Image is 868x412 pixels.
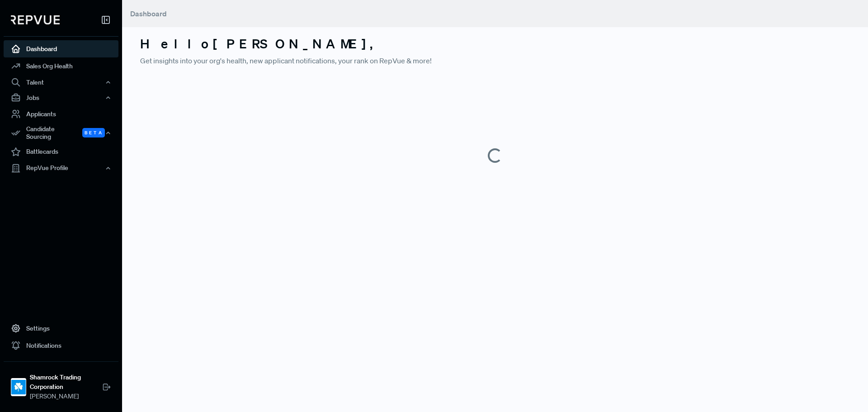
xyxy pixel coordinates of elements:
button: RepVue Profile [4,161,118,176]
span: Beta [82,128,105,137]
button: Candidate Sourcing Beta [4,123,118,143]
img: Shamrock Trading Corporation [11,380,26,394]
button: Talent [4,75,118,90]
span: [PERSON_NAME] [30,392,102,401]
button: Jobs [4,90,118,105]
strong: Shamrock Trading Corporation [30,373,102,392]
a: Applicants [4,105,118,123]
h3: Hello [PERSON_NAME] , [140,36,850,52]
a: Settings [4,320,118,337]
img: RepVue [11,15,60,24]
span: Dashboard [130,9,167,18]
a: Dashboard [4,40,118,57]
a: Sales Org Health [4,57,118,75]
a: Shamrock Trading CorporationShamrock Trading Corporation[PERSON_NAME] [4,361,118,405]
a: Notifications [4,337,118,354]
div: Candidate Sourcing [4,123,118,143]
p: Get insights into your org's health, new applicant notifications, your rank on RepVue & more! [140,55,850,66]
a: Battlecards [4,143,118,161]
